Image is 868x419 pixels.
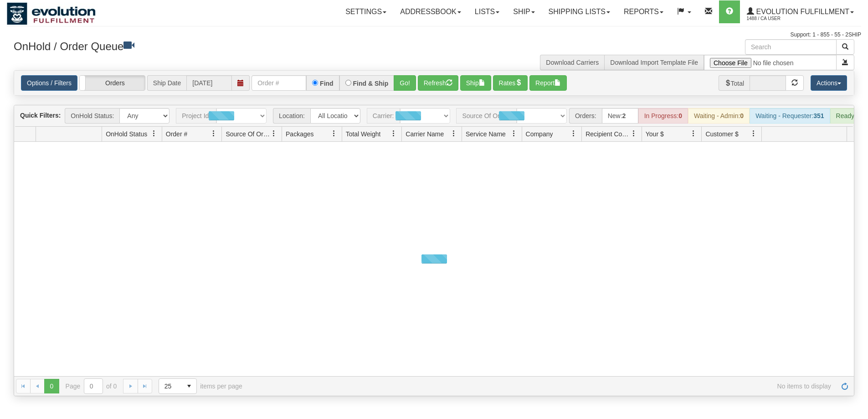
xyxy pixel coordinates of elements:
span: Page 0 [44,379,59,393]
label: Find [320,80,334,87]
button: Search [836,39,854,55]
span: Page sizes drop down [159,378,197,394]
span: Evolution Fulfillment [754,8,849,16]
a: Your $ filter column settings [686,126,701,141]
span: 25 [164,382,176,391]
span: Total Weight [346,129,381,139]
button: Refresh [418,75,458,91]
strong: 351 [813,112,824,119]
a: Order # filter column settings [206,126,221,141]
div: Support: 1 - 855 - 55 - 2SHIP [7,31,861,39]
a: Carrier Name filter column settings [446,126,462,141]
a: Customer $ filter column settings [746,126,761,141]
input: Search [745,39,837,55]
span: Ship Date [147,75,186,91]
div: New: [602,108,638,124]
a: Reports [617,0,670,23]
span: Total [719,75,750,91]
span: OnHold Status [106,129,147,139]
a: Addressbook [393,0,468,23]
a: Shipping lists [542,0,617,23]
a: Refresh [837,379,852,393]
label: Find & Ship [353,80,389,87]
a: Download Carriers [546,59,599,66]
strong: 0 [740,112,744,119]
span: Location: [273,108,310,124]
a: Service Name filter column settings [506,126,522,141]
div: In Progress: [638,108,688,124]
img: logo1488.jpg [7,2,96,25]
span: Order # [166,129,187,139]
span: No items to display [255,383,831,390]
span: select [182,379,196,393]
a: Download Import Template File [610,59,698,66]
span: Source Of Order [226,129,270,139]
a: Recipient Country filter column settings [626,126,642,141]
button: Actions [811,75,847,91]
button: Report [529,75,567,91]
button: Ship [460,75,491,91]
span: Orders: [569,108,602,124]
a: Source Of Order filter column settings [266,126,282,141]
span: items per page [159,378,242,394]
span: 1488 / CA User [747,14,815,23]
span: Page of 0 [66,378,117,394]
a: Ship [506,0,541,23]
h3: OnHold / Order Queue [14,39,427,52]
strong: 2 [622,112,626,119]
strong: 0 [678,112,682,119]
input: Import [704,55,837,70]
a: Company filter column settings [566,126,581,141]
label: Quick Filters: [20,111,61,120]
a: Packages filter column settings [326,126,342,141]
span: Your $ [646,129,664,139]
span: Packages [286,129,313,139]
a: Options / Filters [21,75,77,91]
div: Waiting - Admin: [688,108,750,124]
a: OnHold Status filter column settings [146,126,162,141]
button: Rates [493,75,528,91]
div: grid toolbar [14,105,854,127]
span: Carrier Name [406,129,444,139]
span: Service Name [466,129,506,139]
button: Go! [394,75,416,91]
a: Lists [468,0,506,23]
input: Order # [252,75,306,91]
div: Waiting - Requester: [750,108,830,124]
a: Settings [339,0,393,23]
a: Total Weight filter column settings [386,126,401,141]
span: Recipient Country [586,129,630,139]
span: OnHold Status: [65,108,119,124]
a: Evolution Fulfillment 1488 / CA User [740,0,861,23]
span: Company [526,129,553,139]
span: Customer $ [705,129,738,139]
label: Orders [80,76,145,90]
